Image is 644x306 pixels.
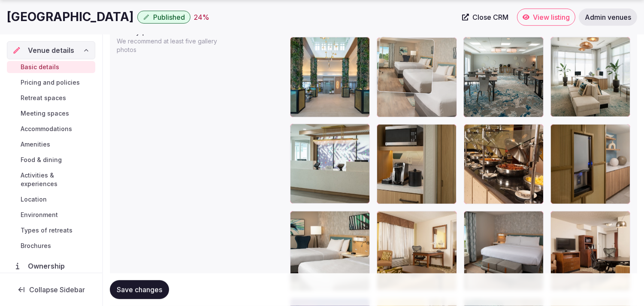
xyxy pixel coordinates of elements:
div: fi4UlJ7SJEGA0YYfK25tRg_ORLAH_FRONT_DESK_05.jpg.jpg?h=3602&w=5400 [290,124,370,204]
button: 24% [194,12,209,22]
a: Pricing and policies [7,76,95,89]
a: Location [7,193,95,205]
a: Amenities [7,138,95,150]
a: Meeting spaces [7,107,95,119]
button: Save changes [110,280,169,299]
a: Close CRM [457,9,514,26]
div: c04AJcXUe06PD5IPds2sJQ_ORLAH_Q2_16.jpg.jpg?h=3602&w=5400 [377,37,457,117]
span: Accommodations [21,125,72,133]
div: xZ1WTGFWrEKjJJg2I2hYUg_Hilton%20Garden%20Inn%20Orlando%20Airport%20-%20Breakfast%20Buffet%202.jpg... [464,124,544,204]
div: yTuEljxsvkahNEFKbGqCw_Hilton%20Garden%20Inn%20Orlando%20Airport%20-%20Suite.jpg.jpg?h=3836&w=5733 [377,211,457,291]
a: View listing [517,9,575,26]
a: Retreat spaces [7,92,95,104]
span: Brochures [21,242,51,250]
span: Published [153,13,185,21]
div: RQ9Qu2QoUSplEklEG5ihA_ORLAH_BUSINESS_CENTER_07.jpg.jpg?h=3602&w=5400 [550,37,630,117]
span: Types of retreats [21,226,73,235]
span: Retreat spaces [21,94,66,102]
div: 90fygJHa2US1WI19r5xNAg_ORLAH_LOBBY_03.jpg.jpg?h=3602&w=5400 [290,37,370,117]
a: Activities & experiences [7,169,95,190]
span: Close CRM [472,13,508,21]
button: Published [137,11,190,24]
a: Types of retreats [7,224,95,236]
a: Environment [7,209,95,221]
a: Basic details [7,61,95,73]
span: Meeting spaces [21,109,69,118]
span: Amenities [21,140,50,149]
span: Ownership [28,261,68,271]
span: Basic details [21,63,59,71]
h1: [GEOGRAPHIC_DATA] [7,9,134,25]
span: Environment [21,211,58,219]
span: Activities & experiences [21,171,92,188]
div: d243GPNyUU2ZQO88uAQxwg_Hilton%20Garden%20Inn%20Orlando%20Airport%20-%20Suite%20Amenities.jpg.jpg?... [550,211,630,291]
div: 24 % [194,12,209,22]
a: Brochures [7,240,95,252]
div: NhBvEWbi0qdM7NXRvtUnQ_ORLAH_MEETING_ROOM_37.jpg.jpg?h=3602&w=5400 [463,37,543,117]
span: Venue details [28,45,74,55]
button: Collapse Sidebar [7,280,95,299]
span: Location [21,195,47,204]
img: c04AJcXUe06PD5IPds2sJQ_ORLAH_Q2_16.jpg.jpg?h=3602&w=5400 [377,37,434,94]
span: Admin venues [585,13,631,21]
span: Collapse Sidebar [29,285,85,294]
span: Pricing and policies [21,78,80,87]
div: nsKuvHGT06rbaW7mGXPw_ORLAH_WATER_STATION_30.jpg.jpg?h=3602&w=5400 [550,124,630,204]
p: We recommend at least five gallery photos [117,37,227,54]
a: Admin venues [579,9,637,26]
span: Save changes [117,285,162,294]
span: View listing [533,13,570,21]
a: Ownership [7,257,95,275]
div: rOsFQ1wRL0CTJdgFFOF0Vw_ORLAH_KIRRU1_29.jpg.jpg?h=3602&w=5400 [464,211,544,291]
div: VKHk0i5cJUqlA3naCVkUsQ_ORLAH_K1_21.jpg.jpg?h=3602&w=5400 [377,124,457,204]
span: Food & dining [21,156,62,164]
div: VlXWxis0S0eP7JI3ilsaww_ORLAH_Q2_14.jpg.jpg?h=3602&w=5400 [290,211,370,291]
a: Food & dining [7,154,95,166]
a: Accommodations [7,123,95,135]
